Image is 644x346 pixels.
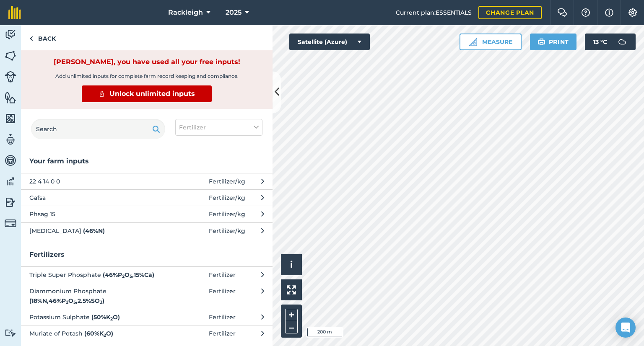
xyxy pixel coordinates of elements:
button: Measure [460,34,522,50]
img: svg+xml;base64,PD94bWwgdmVyc2lvbj0iMS4wIiBlbmNvZGluZz0idXRmLTgiPz4KPCEtLSBHZW5lcmF0b3I6IEFkb2JlIE... [5,329,16,337]
button: Gafsa Fertilizer/kg [21,189,273,206]
span: Fertilizer / kg [209,177,245,186]
span: [MEDICAL_DATA] [29,226,166,235]
input: Search [31,119,165,139]
sub: 3 [100,300,102,305]
strong: ( 50 % K O ) [91,313,120,321]
button: Print [530,34,577,50]
span: Diammonium Phosphate [29,287,166,305]
img: A cog icon [628,8,638,17]
span: Gafsa [29,193,166,202]
span: i [290,259,293,270]
button: Muriate of Potash (60%K2O)Fertilizer [21,325,273,341]
button: 13 °C [585,34,636,50]
button: 22 4 14 0 0 Fertilizer/kg [21,173,273,189]
button: [MEDICAL_DATA] (46%N)Fertilizer/kg [21,222,273,239]
img: svg+xml;base64,PD94bWwgdmVyc2lvbj0iMS4wIiBlbmNvZGluZz0idXRmLTgiPz4KPCEtLSBHZW5lcmF0b3I6IEFkb2JlIE... [5,217,16,229]
button: Satellite (Azure) [289,34,370,50]
sub: 2 [66,300,68,305]
img: Two speech bubbles overlapping with the left bubble in the forefront [557,8,567,17]
sub: 2 [104,333,106,338]
span: Fertilizer / kg [209,209,245,219]
span: 13 ° C [593,34,607,50]
img: svg+xml;base64,PHN2ZyB4bWxucz0iaHR0cDovL3d3dy53My5vcmcvMjAwMC9zdmciIHdpZHRoPSIxNyIgaGVpZ2h0PSIxNy... [605,8,613,18]
button: Diammonium Phosphate (18%N,46%P2O5,2.5%SO3)Fertilizer [21,283,273,309]
span: 2025 [226,8,241,18]
span: Phsag 15 [29,209,166,219]
span: Triple Super Phosphate [29,270,166,279]
sub: 5 [130,274,132,279]
img: Ruler icon [469,38,477,46]
span: Add unlimited inputs for complete farm record keeping and compliance. [55,71,239,81]
a: Back [21,25,64,50]
img: svg+xml;base64,PHN2ZyB4bWxucz0iaHR0cDovL3d3dy53My5vcmcvMjAwMC9zdmciIHdpZHRoPSI5IiBoZWlnaHQ9IjI0Ii... [29,34,33,44]
button: + [285,309,298,321]
span: Unlock unlimited inputs [109,89,195,99]
h3: Fertilizers [21,249,273,260]
button: i [281,254,302,275]
strong: ( 46 % N ) [83,227,105,235]
strong: [PERSON_NAME], you have used all your free inputs! [54,57,240,67]
span: Fertilizer / kg [209,226,245,235]
img: svg+xml;base64,PD94bWwgdmVyc2lvbj0iMS4wIiBlbmNvZGluZz0idXRmLTgiPz4KPCEtLSBHZW5lcmF0b3I6IEFkb2JlIE... [5,71,16,83]
sub: 5 [73,300,76,305]
sub: 2 [122,274,125,279]
img: svg+xml;base64,PD94bWwgdmVyc2lvbj0iMS4wIiBlbmNvZGluZz0idXRmLTgiPz4KPCEtLSBHZW5lcmF0b3I6IEFkb2JlIE... [5,175,16,188]
img: svg+xml;base64,PD94bWwgdmVyc2lvbj0iMS4wIiBlbmNvZGluZz0idXRmLTgiPz4KPCEtLSBHZW5lcmF0b3I6IEFkb2JlIE... [5,28,16,41]
img: svg+xml;base64,PD94bWwgdmVyc2lvbj0iMS4wIiBlbmNvZGluZz0idXRmLTgiPz4KPCEtLSBHZW5lcmF0b3I6IEFkb2JlIE... [5,196,16,209]
button: Triple Super Phosphate (46%P2O5,15%Ca)Fertilizer [21,266,273,283]
span: 22 4 14 0 0 [29,177,166,186]
strong: ( 60 % K O ) [84,330,113,337]
strong: ( 18 % N , 46 % P O , 2.5 % SO ) [29,297,104,305]
img: Four arrows, one pointing top left, one top right, one bottom right and the last bottom left [287,285,296,294]
span: Fertilizer / kg [209,193,245,202]
button: – [285,321,298,333]
h3: Your farm inputs [21,156,273,167]
span: Potassium Sulphate [29,312,166,322]
img: svg+xml;base64,PD94bWwgdmVyc2lvbj0iMS4wIiBlbmNvZGluZz0idXRmLTgiPz4KPCEtLSBHZW5lcmF0b3I6IEFkb2JlIE... [5,133,16,146]
img: A question mark icon [581,8,591,17]
img: svg+xml;base64,PHN2ZyB4bWxucz0iaHR0cDovL3d3dy53My5vcmcvMjAwMC9zdmciIHdpZHRoPSI1NiIgaGVpZ2h0PSI2MC... [5,112,16,125]
span: Rackleigh [168,8,203,18]
img: svg+xml;base64,PD94bWwgdmVyc2lvbj0iMS4wIiBlbmNvZGluZz0idXRmLTgiPz4KPCEtLSBHZW5lcmF0b3I6IEFkb2JlIE... [5,154,16,167]
img: svg+xml;base64,PHN2ZyB4bWxucz0iaHR0cDovL3d3dy53My5vcmcvMjAwMC9zdmciIHdpZHRoPSIxOSIgaGVpZ2h0PSIyNC... [152,124,160,134]
button: Potassium Sulphate (50%K2O)Fertilizer [21,309,273,325]
img: svg+xml;base64,PHN2ZyB4bWxucz0iaHR0cDovL3d3dy53My5vcmcvMjAwMC9zdmciIHdpZHRoPSIxOSIgaGVpZ2h0PSIyNC... [538,37,545,47]
button: Fertilizer [175,119,262,136]
img: fieldmargin Logo [8,6,21,19]
button: Phsag 15 Fertilizer/kg [21,206,273,222]
div: Open Intercom Messenger [615,318,636,338]
img: svg+xml;base64,PD94bWwgdmVyc2lvbj0iMS4wIiBlbmNvZGluZz0idXRmLTgiPz4KPCEtLSBHZW5lcmF0b3I6IEFkb2JlIE... [614,34,631,50]
sub: 2 [110,316,113,322]
span: Fertilizer [179,123,206,132]
span: Current plan : ESSENTIALS [396,8,472,17]
strong: ( 46 % P O , 15 % Ca ) [103,271,154,279]
img: svg+xml;base64,PHN2ZyB4bWxucz0iaHR0cDovL3d3dy53My5vcmcvMjAwMC9zdmciIHdpZHRoPSI1NiIgaGVpZ2h0PSI2MC... [5,91,16,104]
span: Muriate of Potash [29,329,166,338]
img: svg+xml;base64,PHN2ZyB4bWxucz0iaHR0cDovL3d3dy53My5vcmcvMjAwMC9zdmciIHdpZHRoPSI1NiIgaGVpZ2h0PSI2MC... [5,49,16,62]
a: Change plan [478,6,542,19]
a: Unlock unlimited inputs [82,85,212,102]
